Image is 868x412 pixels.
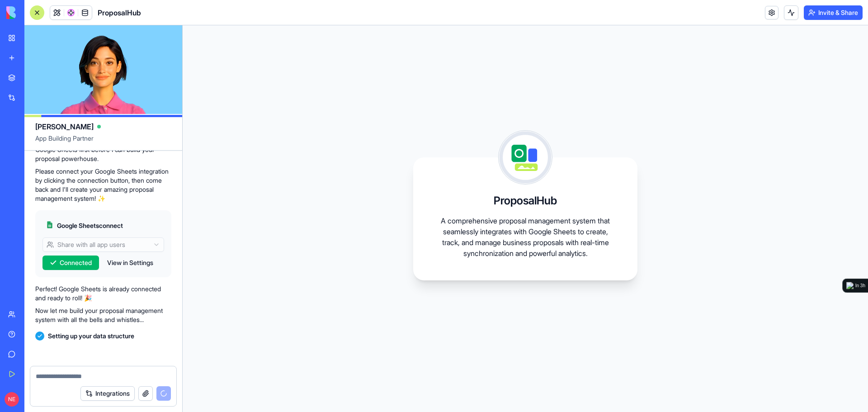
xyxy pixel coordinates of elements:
span: NE [5,392,19,407]
h3: ProposalHub [494,194,557,208]
img: logo [6,6,62,19]
span: App Building Partner [35,134,171,150]
p: Now let me build your proposal management system with all the bells and whistles... [35,306,171,324]
img: googlesheets [46,221,53,228]
button: Invite & Share [804,5,863,20]
p: A comprehensive proposal management system that seamlessly integrates with Google Sheets to creat... [435,215,616,259]
span: ProposalHub [98,7,141,18]
span: Google Sheets connect [57,221,123,230]
button: Connected [42,256,99,270]
button: Integrations [80,386,135,401]
button: View in Settings [103,256,158,270]
div: In 3h [855,282,865,289]
span: [PERSON_NAME] [35,121,94,132]
p: Perfect! Google Sheets is already connected and ready to roll! 🎉 [35,284,171,303]
img: logo [846,282,854,289]
span: Setting up your data structure [48,331,134,341]
p: Please connect your Google Sheets integration by clicking the connection button, then come back a... [35,167,171,203]
span: Connected [60,258,92,267]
